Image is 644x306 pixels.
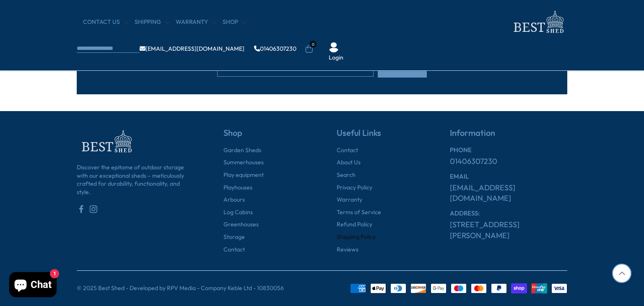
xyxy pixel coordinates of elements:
a: 01406307230 [254,46,296,52]
img: footer-logo [77,128,135,155]
h6: PHONE [450,146,567,154]
a: Refund Policy [337,220,372,229]
h6: EMAIL [450,173,567,180]
a: Privacy Policy [337,184,372,192]
a: Playhouses [223,184,252,192]
a: Contact [223,246,245,254]
a: Contact [337,146,358,155]
a: Terms of Service [337,208,381,217]
a: Play equipment [223,171,264,179]
a: Login [329,54,343,62]
a: CONTACT US [83,18,128,26]
a: Warranty [176,18,216,26]
a: Storage [223,233,245,241]
h5: Information [450,128,567,146]
p: © 2025 Best Shed - Developed by RPV Media - Company Keble Ltd - 10830056 [77,284,284,293]
h5: Shop [223,128,307,146]
img: User Icon [329,42,339,52]
a: Reviews [337,246,358,254]
a: [STREET_ADDRESS][PERSON_NAME] [450,219,567,240]
a: About Us [337,158,361,167]
h6: ADDRESS: [450,210,567,217]
a: Shop [223,18,247,26]
a: Warranty [337,196,362,204]
img: logo [509,8,567,36]
span: 0 [309,41,317,48]
a: Log Cabins [223,208,253,217]
a: 01406307230 [450,156,497,166]
a: Greenhouses [223,220,259,229]
a: Search [337,171,356,179]
a: [EMAIL_ADDRESS][DOMAIN_NAME] [450,182,567,203]
a: Arbours [223,196,245,204]
a: Summerhouses [223,158,264,167]
a: Shipping Policy [337,233,376,241]
a: Shipping [135,18,169,26]
a: Garden Sheds [223,146,261,155]
inbox-online-store-chat: Shopify online store chat [7,272,59,299]
a: 0 [305,45,313,53]
p: Discover the epitome of outdoor storage with our exceptional sheds – meticulously crafted for dur... [77,163,194,205]
a: [EMAIL_ADDRESS][DOMAIN_NAME] [140,46,244,52]
h5: Useful Links [337,128,421,146]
